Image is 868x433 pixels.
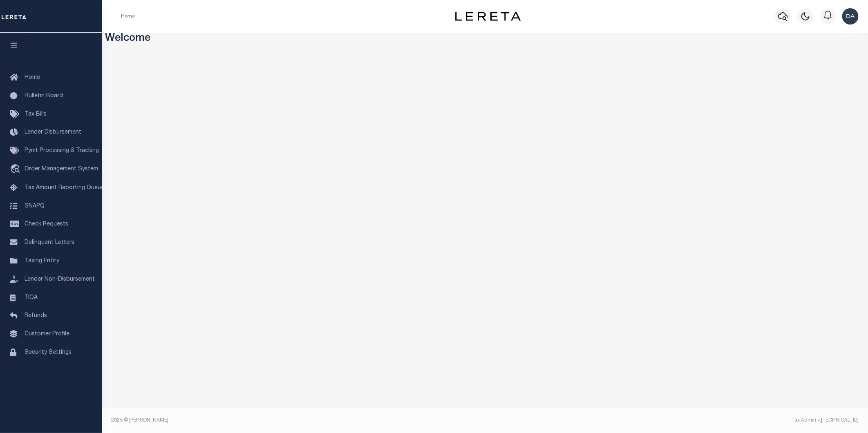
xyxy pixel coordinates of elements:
[25,331,69,337] span: Customer Profile
[25,93,63,99] span: Bulletin Board
[121,13,135,20] li: Home
[25,277,95,282] span: Lender Non-Disbursement
[105,33,865,45] h3: Welcome
[25,166,98,172] span: Order Management System
[25,240,74,246] span: Delinquent Letters
[25,350,72,355] span: Security Settings
[105,417,485,424] div: 2025 © [PERSON_NAME].
[842,8,859,25] img: svg+xml;base64,PHN2ZyB4bWxucz0iaHR0cDovL3d3dy53My5vcmcvMjAwMC9zdmciIHBvaW50ZXItZXZlbnRzPSJub25lIi...
[25,185,104,191] span: Tax Amount Reporting Queue
[25,221,68,227] span: Check Requests
[25,258,59,264] span: Taxing Entity
[25,295,38,300] span: TIQA
[25,148,99,154] span: Pymt Processing & Tracking
[25,75,40,80] span: Home
[25,112,47,117] span: Tax Bills
[25,203,45,209] span: SNAPQ
[10,164,23,175] i: travel_explore
[491,417,859,424] div: Tax Admin v.[TECHNICAL_ID]
[25,313,47,319] span: Refunds
[25,129,81,135] span: Lender Disbursement
[455,12,521,21] img: logo-dark.svg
